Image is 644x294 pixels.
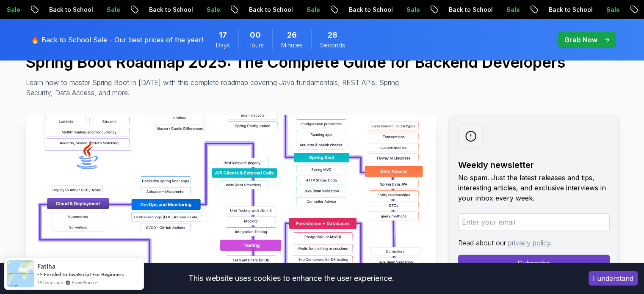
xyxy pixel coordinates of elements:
[506,5,564,14] p: Back to School
[458,213,610,231] input: Enter your email
[64,5,91,14] p: Sale
[458,173,610,203] p: No spam. Just the latest releases and tips, interesting articles, and exclusive interviews in you...
[7,5,64,14] p: Back to School
[37,271,43,278] span: ->
[44,271,124,278] a: Enroled to JavaScript For Beginners
[458,159,610,171] h2: Weekly newsletter
[328,29,337,41] span: 28 Seconds
[564,5,591,14] p: Sale
[37,263,55,270] span: Fatiha
[564,35,597,45] p: Grab Now
[589,271,638,286] button: Accept cookies
[250,29,261,41] span: 0 Hours
[281,41,303,49] span: Minutes
[307,5,364,14] p: Back to School
[464,5,491,14] p: Sale
[458,238,610,248] p: Read about our .
[219,29,227,41] span: 17 Days
[164,5,191,14] p: Sale
[7,260,34,287] img: provesource social proof notification image
[364,5,391,14] p: Sale
[207,5,264,14] p: Back to School
[508,239,550,247] a: privacy policy
[287,29,297,41] span: 26 Minutes
[458,255,610,272] button: Subscribe
[26,77,405,98] p: Learn how to master Spring Boot in [DATE] with this complete roadmap covering Java fundamentals, ...
[320,41,345,49] span: Seconds
[6,269,576,288] div: This website uses cookies to enhance the user experience.
[247,41,264,49] span: Hours
[406,5,464,14] p: Back to School
[72,279,98,286] a: ProveSource
[26,54,619,71] h1: Spring Boot Roadmap 2025: The Complete Guide for Backend Developers
[264,5,291,14] p: Sale
[31,35,203,45] p: 🔥 Back to School Sale - Our best prices of the year!
[107,5,164,14] p: Back to School
[37,279,63,286] span: 19 hours ago
[216,41,230,49] span: Days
